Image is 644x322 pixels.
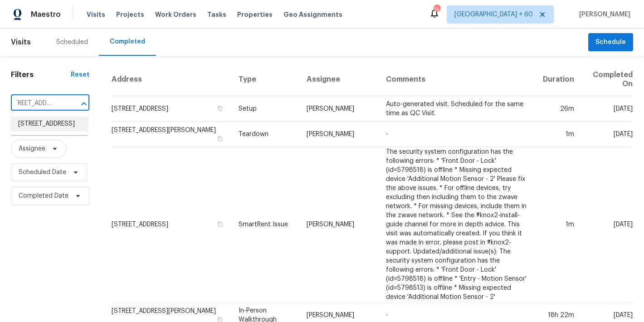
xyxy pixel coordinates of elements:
th: Duration [536,63,581,96]
span: Visits [87,10,105,19]
li: [STREET_ADDRESS] [11,117,88,132]
input: Search for an address... [11,97,64,111]
td: [DATE] [581,147,633,302]
th: Assignee [299,63,379,96]
span: Properties [237,10,273,19]
div: Scheduled [56,38,88,47]
td: [PERSON_NAME] [299,96,379,122]
td: [STREET_ADDRESS] [111,147,231,302]
td: Teardown [231,122,300,147]
span: Assignee [19,144,45,153]
span: Completed Date [19,191,68,200]
th: Comments [379,63,535,96]
td: - [379,122,535,147]
button: Copy Address [216,220,224,228]
button: Copy Address [216,104,224,112]
td: [PERSON_NAME] [299,147,379,302]
td: [STREET_ADDRESS][PERSON_NAME] [111,122,231,147]
th: Type [231,63,300,96]
div: Reset [71,70,89,79]
div: Completed [110,37,145,46]
span: Visits [11,32,31,52]
span: Work Orders [155,10,196,19]
span: Projects [116,10,144,19]
td: [PERSON_NAME] [299,122,379,147]
td: 26m [536,96,581,122]
span: Scheduled Date [19,168,66,177]
button: Schedule [588,33,633,52]
span: [PERSON_NAME] [576,10,630,19]
th: Completed On [581,63,633,96]
td: Auto-generated visit. Scheduled for the same time as QC Visit. [379,96,535,122]
td: SmartRent Issue [231,147,300,302]
td: The security system configuration has the following errors: * 'Front Door - Lock' (id=5798518) is... [379,147,535,302]
td: Setup [231,96,300,122]
td: [DATE] [581,122,633,147]
span: [GEOGRAPHIC_DATA] + 60 [454,10,533,19]
td: 1m [536,147,581,302]
td: [STREET_ADDRESS] [111,96,231,122]
button: Close [78,98,90,110]
td: 1m [536,122,581,147]
button: Copy Address [216,135,224,143]
h1: Filters [11,70,71,79]
span: Tasks [207,11,226,18]
span: Schedule [595,37,626,48]
span: Maestro [31,10,61,19]
td: [DATE] [581,96,633,122]
th: Address [111,63,231,96]
div: 757 [434,5,440,15]
span: Geo Assignments [283,10,342,19]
